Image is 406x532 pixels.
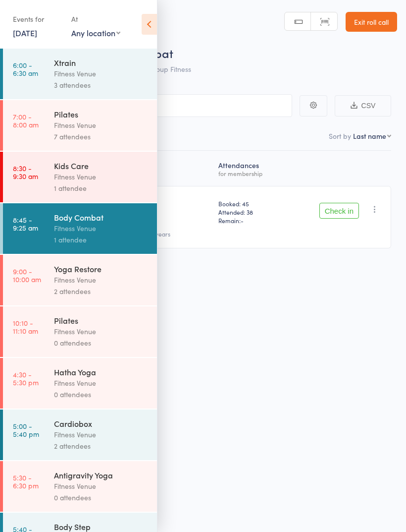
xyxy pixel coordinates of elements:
[13,473,39,489] time: 5:30 - 6:30 pm
[54,429,149,440] div: Fitness Venue
[54,212,149,223] div: Body Combat
[54,315,149,326] div: Pilates
[13,267,41,283] time: 9:00 - 10:00 am
[54,326,149,337] div: Fitness Venue
[3,203,157,254] a: 8:45 -9:25 amBody CombatFitness Venue1 attendee
[335,95,391,117] button: CSV
[71,27,120,38] div: Any location
[54,470,149,480] div: Antigravity Yoga
[3,100,157,151] a: 7:00 -8:00 amPilatesFitness Venue7 attendees
[71,11,120,27] div: At
[54,377,149,389] div: Fitness Venue
[54,337,149,349] div: 0 attendees
[54,171,149,182] div: Fitness Venue
[54,109,149,119] div: Pilates
[54,274,149,286] div: Fitness Venue
[54,418,149,429] div: Cardiobox
[13,422,39,438] time: 5:00 - 5:40 pm
[3,152,157,202] a: 8:30 -9:30 amKids CareFitness Venue1 attendee
[218,216,282,225] span: Remain:
[54,480,149,492] div: Fitness Venue
[13,113,39,128] time: 7:00 - 8:00 am
[13,11,61,27] div: Events for
[54,68,149,79] div: Fitness Venue
[319,203,359,219] button: Check in
[218,199,282,208] span: Booked: 45
[3,358,157,409] a: 4:30 -5:30 pmHatha YogaFitness Venue0 attendees
[3,461,157,512] a: 5:30 -6:30 pmAntigravity YogaFitness Venue0 attendees
[329,131,351,141] label: Sort by
[13,319,38,335] time: 10:10 - 11:10 am
[214,155,286,181] div: Atten­dances
[353,131,386,141] div: Last name
[54,366,149,377] div: Hatha Yoga
[54,440,149,452] div: 2 attendees
[346,12,397,32] a: Exit roll call
[13,216,38,232] time: 8:45 - 9:25 am
[54,182,149,194] div: 1 attendee
[54,223,149,234] div: Fitness Venue
[13,370,39,386] time: 4:30 - 5:30 pm
[54,119,149,131] div: Fitness Venue
[54,57,149,68] div: Xtrain
[218,208,282,216] span: Attended: 38
[218,170,282,177] div: for membership
[148,64,191,74] span: Group Fitness
[54,263,149,274] div: Yoga Restore
[13,61,38,77] time: 6:00 - 6:30 am
[54,160,149,171] div: Kids Care
[3,255,157,305] a: 9:00 -10:00 amYoga RestoreFitness Venue2 attendees
[13,27,37,38] a: [DATE]
[54,131,149,142] div: 7 attendees
[54,234,149,245] div: 1 attendee
[54,492,149,503] div: 0 attendees
[54,79,149,91] div: 3 attendees
[3,410,157,460] a: 5:00 -5:40 pmCardioboxFitness Venue2 attendees
[54,389,149,400] div: 0 attendees
[54,521,149,532] div: Body Step
[3,49,157,99] a: 6:00 -6:30 amXtrainFitness Venue3 attendees
[54,286,149,297] div: 2 attendees
[3,306,157,357] a: 10:10 -11:10 amPilatesFitness Venue0 attendees
[241,216,244,225] span: -
[13,164,38,180] time: 8:30 - 9:30 am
